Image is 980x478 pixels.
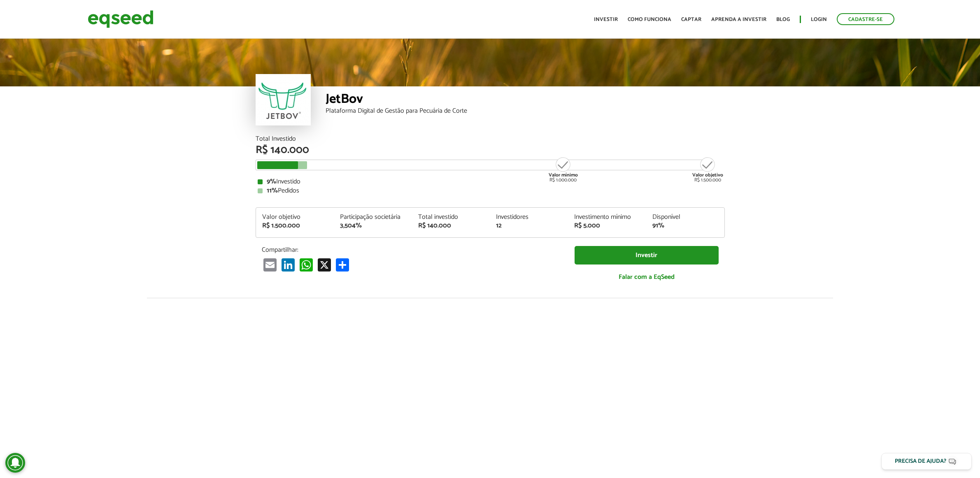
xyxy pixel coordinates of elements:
[256,136,725,142] div: Total Investido
[262,223,328,229] div: R$ 1.500.000
[267,176,276,187] strong: 9%
[258,179,723,185] div: Investido
[496,223,562,229] div: 12
[298,258,314,271] a: WhatsApp
[681,17,701,22] a: Captar
[496,214,562,220] div: Investidores
[711,17,766,22] a: Aprenda a investir
[340,223,406,229] div: 3,504%
[418,223,484,229] div: R$ 140.000
[326,108,725,114] div: Plataforma Digital de Gestão para Pecuária de Corte
[326,93,725,108] div: JetBov
[280,258,296,271] a: LinkedIn
[418,214,484,220] div: Total investido
[267,185,278,196] strong: 11%
[574,214,640,220] div: Investimento mínimo
[262,214,328,220] div: Valor objetivo
[594,17,618,22] a: Investir
[334,258,351,271] a: Compartilhar
[262,258,278,271] a: Email
[88,8,154,30] img: EqSeed
[575,269,719,285] a: Falar com a EqSeed
[692,156,723,183] div: R$ 1.500.000
[652,223,718,229] div: 91%
[548,156,579,183] div: R$ 1.000.000
[340,214,406,220] div: Participação societária
[549,171,578,179] strong: Valor mínimo
[316,258,333,271] a: X
[776,17,790,22] a: Blog
[811,17,827,22] a: Login
[258,188,723,194] div: Pedidos
[262,246,562,254] p: Compartilhar:
[256,145,725,155] div: R$ 140.000
[575,246,719,265] a: Investir
[628,17,671,22] a: Como funciona
[837,13,894,25] a: Cadastre-se
[652,214,718,220] div: Disponível
[692,171,723,179] strong: Valor objetivo
[574,223,640,229] div: R$ 5.000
